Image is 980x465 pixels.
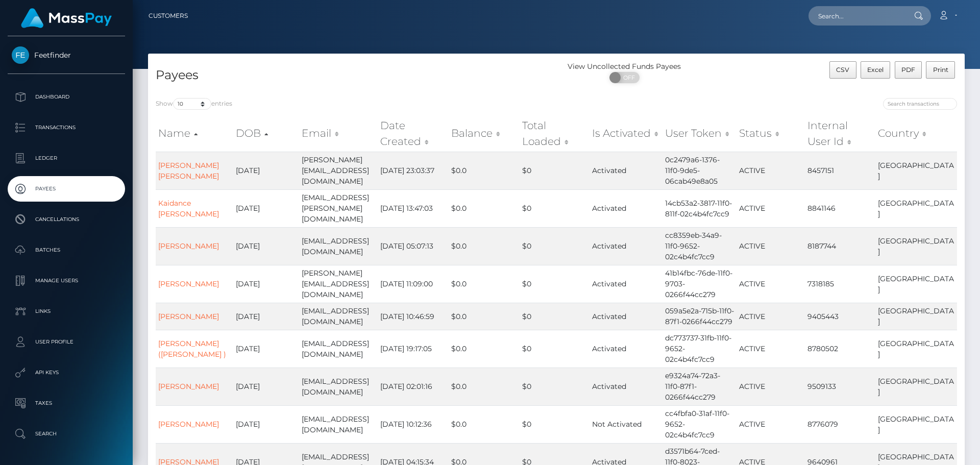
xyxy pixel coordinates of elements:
a: Ledger [8,145,125,171]
td: Activated [590,189,663,227]
td: 7318185 [805,265,875,303]
td: [DATE] [233,152,299,189]
td: ACTIVE [737,405,805,443]
td: ACTIVE [737,265,805,303]
a: API Keys [8,360,125,385]
td: $0.0 [449,189,520,227]
td: $0 [520,189,590,227]
td: Activated [590,303,663,330]
td: [DATE] [233,330,299,368]
td: [GEOGRAPHIC_DATA] [875,303,957,330]
td: 8776079 [805,405,875,443]
td: ACTIVE [737,303,805,330]
a: [PERSON_NAME] [158,382,219,391]
td: [GEOGRAPHIC_DATA] [875,152,957,189]
td: [PERSON_NAME][EMAIL_ADDRESS][DOMAIN_NAME] [299,265,378,303]
a: [PERSON_NAME] [158,312,219,321]
td: [DATE] 10:12:36 [378,405,448,443]
td: $0 [520,368,590,405]
td: [EMAIL_ADDRESS][DOMAIN_NAME] [299,405,378,443]
td: [DATE] [233,265,299,303]
td: [EMAIL_ADDRESS][DOMAIN_NAME] [299,303,378,330]
a: Taxes [8,390,125,416]
td: $0.0 [449,265,520,303]
td: Activated [590,265,663,303]
a: Manage Users [8,268,125,293]
td: [DATE] [233,189,299,227]
a: Batches [8,237,125,263]
a: [PERSON_NAME] [PERSON_NAME] [158,161,219,181]
a: Customers [149,5,188,27]
td: 8780502 [805,330,875,368]
td: [DATE] 23:03:37 [378,152,448,189]
button: Print [926,61,955,79]
a: Search [8,421,125,447]
p: Ledger [12,151,121,166]
span: OFF [615,72,641,83]
a: Cancellations [8,207,125,232]
p: Batches [12,242,121,258]
td: [DATE] 19:17:05 [378,330,448,368]
p: Cancellations [12,212,121,227]
p: Links [12,304,121,319]
p: Manage Users [12,273,121,288]
td: [DATE] [233,368,299,405]
a: Dashboard [8,84,125,110]
td: [PERSON_NAME][EMAIL_ADDRESS][DOMAIN_NAME] [299,152,378,189]
td: cc8359eb-34a9-11f0-9652-02c4b4fc7cc9 [663,227,737,265]
td: [DATE] [233,303,299,330]
td: [DATE] 05:07:13 [378,227,448,265]
td: [GEOGRAPHIC_DATA] [875,189,957,227]
td: [EMAIL_ADDRESS][DOMAIN_NAME] [299,330,378,368]
td: $0.0 [449,303,520,330]
td: dc773737-31fb-11f0-9652-02c4b4fc7cc9 [663,330,737,368]
input: Search... [808,6,904,26]
td: $0.0 [449,330,520,368]
span: CSV [836,66,849,74]
td: Activated [590,368,663,405]
th: User Token: activate to sort column ascending [663,115,737,152]
a: User Profile [8,329,125,355]
td: ACTIVE [737,368,805,405]
td: 8841146 [805,189,875,227]
td: 9509133 [805,368,875,405]
td: [EMAIL_ADDRESS][PERSON_NAME][DOMAIN_NAME] [299,189,378,227]
td: $0.0 [449,405,520,443]
a: Transactions [8,115,125,140]
td: [DATE] 02:01:16 [378,368,448,405]
td: ACTIVE [737,330,805,368]
td: $0.0 [449,368,520,405]
a: [PERSON_NAME] [158,279,219,288]
td: Activated [590,152,663,189]
button: CSV [829,61,856,79]
td: ACTIVE [737,189,805,227]
td: Not Activated [590,405,663,443]
a: Links [8,299,125,324]
p: Transactions [12,120,121,135]
th: DOB: activate to sort column descending [233,115,299,152]
button: Excel [861,61,891,79]
td: Activated [590,330,663,368]
td: [GEOGRAPHIC_DATA] [875,368,957,405]
td: $0 [520,303,590,330]
td: [GEOGRAPHIC_DATA] [875,405,957,443]
td: cc4fbfa0-31af-11f0-9652-02c4b4fc7cc9 [663,405,737,443]
h4: Payees [156,66,549,84]
a: [PERSON_NAME] [158,241,219,251]
td: 8187744 [805,227,875,265]
td: [DATE] [233,227,299,265]
th: Date Created: activate to sort column ascending [378,115,448,152]
th: Name: activate to sort column ascending [156,115,233,152]
td: [EMAIL_ADDRESS][DOMAIN_NAME] [299,368,378,405]
td: 8457151 [805,152,875,189]
a: Kaidance [PERSON_NAME] [158,199,219,218]
td: 9405443 [805,303,875,330]
th: Total Loaded: activate to sort column ascending [520,115,590,152]
td: [GEOGRAPHIC_DATA] [875,265,957,303]
a: Payees [8,176,125,202]
th: Status: activate to sort column ascending [737,115,805,152]
td: $0.0 [449,152,520,189]
p: User Profile [12,334,121,350]
th: Balance: activate to sort column ascending [449,115,520,152]
div: View Uncollected Funds Payees [556,61,693,72]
